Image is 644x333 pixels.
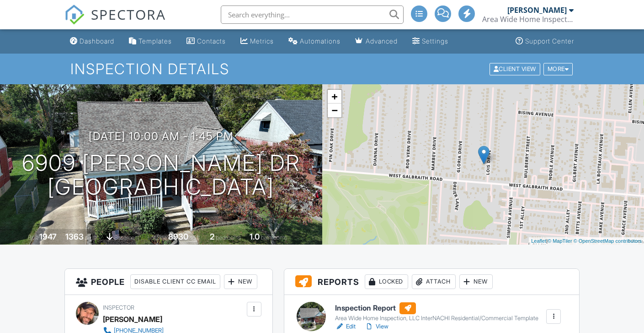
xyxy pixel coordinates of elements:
[103,312,162,326] div: [PERSON_NAME]
[22,151,300,200] h1: 6909 [PERSON_NAME] Dr [GEOGRAPHIC_DATA]
[365,274,408,289] div: Locked
[197,37,226,45] div: Contacts
[91,5,166,24] span: SPECTORA
[459,274,493,289] div: New
[216,234,241,241] span: bedrooms
[210,232,214,241] div: 2
[507,5,567,15] div: [PERSON_NAME]
[250,232,260,241] div: 1.0
[85,234,98,241] span: sq. ft.
[351,33,401,50] a: Advanced
[482,15,574,24] div: Area Wide Home Inspection, LLC
[335,322,356,331] a: Edit
[138,37,172,45] div: Templates
[125,33,176,50] a: Templates
[285,33,344,50] a: Automations (Basic)
[365,322,389,331] a: View
[335,315,538,322] div: Area Wide Home Inspection, LLC InterNACHI Residential/Commercial Template
[224,274,257,289] div: New
[328,90,341,104] a: Zoom in
[328,104,341,117] a: Zoom out
[512,33,578,50] a: Support Center
[422,37,448,45] div: Settings
[284,269,580,295] h3: Reports
[412,274,456,289] div: Attach
[250,37,274,45] div: Metrics
[80,37,114,45] div: Dashboard
[574,238,642,244] a: © OpenStreetMap contributors
[130,274,220,289] div: Disable Client CC Email
[261,234,287,241] span: bathrooms
[221,5,404,24] input: Search everything...
[529,237,644,245] div: |
[183,33,229,50] a: Contacts
[237,33,277,50] a: Metrics
[65,269,272,295] h3: People
[190,234,201,241] span: sq.ft.
[335,302,538,322] a: Inspection Report Area Wide Home Inspection, LLC InterNACHI Residential/Commercial Template
[409,33,452,50] a: Settings
[114,234,139,241] span: basement
[548,238,572,244] a: © MapTiler
[543,63,573,75] div: More
[525,37,574,45] div: Support Center
[103,304,134,311] span: Inspector
[89,130,234,142] h3: [DATE] 10:00 am - 1:45 pm
[66,33,118,50] a: Dashboard
[366,37,398,45] div: Advanced
[39,232,57,241] div: 1947
[490,63,540,75] div: Client View
[70,61,574,77] h1: Inspection Details
[168,232,188,241] div: 8930
[64,12,166,32] a: SPECTORA
[148,234,167,241] span: Lot Size
[28,234,38,241] span: Built
[531,238,546,244] a: Leaflet
[65,232,84,241] div: 1363
[335,302,538,314] h6: Inspection Report
[300,37,341,45] div: Automations
[489,65,543,72] a: Client View
[64,5,85,25] img: The Best Home Inspection Software - Spectora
